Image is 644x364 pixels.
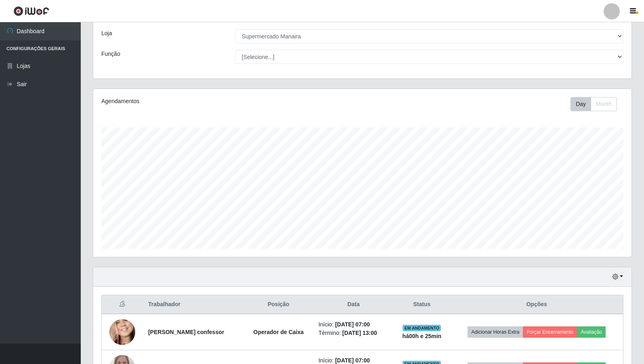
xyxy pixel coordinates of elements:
button: Avaliação [577,326,606,338]
img: 1650948199907.jpeg [109,304,135,360]
button: Forçar Encerramento [523,326,577,338]
label: Loja [101,29,112,38]
time: [DATE] 13:00 [342,330,377,336]
div: Toolbar with button groups [571,97,623,111]
time: [DATE] 07:00 [335,357,370,364]
button: Month [591,97,617,111]
time: [DATE] 07:00 [335,321,370,328]
button: Adicionar Horas Extra [468,326,523,338]
label: Função [101,50,120,58]
th: Status [393,295,450,314]
th: Opções [450,295,623,314]
th: Trabalhador [143,295,243,314]
th: Posição [243,295,314,314]
div: First group [571,97,617,111]
strong: há 00 h e 25 min [403,333,442,339]
span: EM ANDAMENTO [403,325,441,331]
button: Day [571,97,591,111]
th: Data [314,295,394,314]
li: Término: [319,329,389,337]
li: Início: [319,320,389,329]
div: Agendamentos [101,97,312,106]
img: CoreUI Logo [13,6,49,16]
strong: Operador de Caixa [254,329,304,335]
strong: [PERSON_NAME] confessor [148,329,224,335]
